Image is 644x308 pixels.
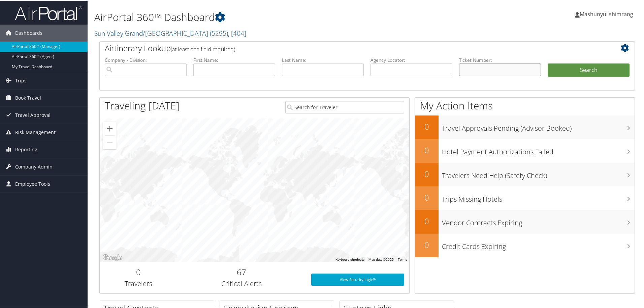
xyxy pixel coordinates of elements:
[415,120,439,132] h2: 0
[415,191,439,203] h2: 0
[210,28,228,37] span: ( 5295 )
[371,56,452,63] label: Agency Locator:
[311,273,404,285] a: View SecurityLogic®
[15,4,82,20] img: airportal-logo.png
[182,278,301,288] h3: Critical Alerts
[282,56,364,63] label: Last Name:
[101,253,124,261] img: Google
[335,257,364,261] button: Keyboard shortcuts
[415,144,439,155] h2: 0
[442,214,635,227] h3: Vendor Contracts Expiring
[459,56,541,63] label: Ticket Number:
[442,238,635,251] h3: Credit Cards Expiring
[415,168,439,179] h2: 0
[15,123,56,140] span: Risk Management
[94,9,458,24] h1: AirPortal 360™ Dashboard
[94,28,246,37] a: Sun Valley Grand/[GEOGRAPHIC_DATA]
[415,98,635,112] h1: My Action Items
[415,238,439,250] h2: 0
[171,45,235,52] span: (at least one field required)
[442,190,635,203] h3: Trips Missing Hotels
[103,121,117,135] button: Zoom in
[105,98,180,112] h1: Traveling [DATE]
[415,162,635,186] a: 0Travelers Need Help (Safety Check)
[15,89,41,106] span: Book Travel
[105,278,172,288] h3: Travelers
[575,3,640,24] a: Mashunyui shimrang
[228,28,246,37] span: , [ 404 ]
[442,167,635,180] h3: Travelers Need Help (Safety Check)
[415,186,635,209] a: 0Trips Missing Hotels
[442,143,635,156] h3: Hotel Payment Authorizations Failed
[415,115,635,138] a: 0Travel Approvals Pending (Advisor Booked)
[415,138,635,162] a: 0Hotel Payment Authorizations Failed
[15,24,42,41] span: Dashboards
[15,106,51,123] span: Travel Approval
[15,175,50,192] span: Employee Tools
[415,209,635,233] a: 0Vendor Contracts Expiring
[105,266,172,277] h2: 0
[415,215,439,226] h2: 0
[101,253,124,261] a: Open this area in Google Maps (opens a new window)
[182,266,301,277] h2: 67
[15,158,53,175] span: Company Admin
[285,100,404,113] input: Search for Traveler
[15,72,27,88] span: Trips
[105,42,585,53] h2: Airtinerary Lookup
[105,56,187,63] label: Company - Division:
[415,233,635,257] a: 0Credit Cards Expiring
[580,10,633,17] span: Mashunyui shimrang
[548,63,630,76] button: Search
[15,140,37,157] span: Reporting
[368,257,394,261] span: Map data ©2025
[442,120,635,132] h3: Travel Approvals Pending (Advisor Booked)
[103,135,117,149] button: Zoom out
[193,56,275,63] label: First Name:
[398,257,407,261] a: Terms (opens in new tab)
